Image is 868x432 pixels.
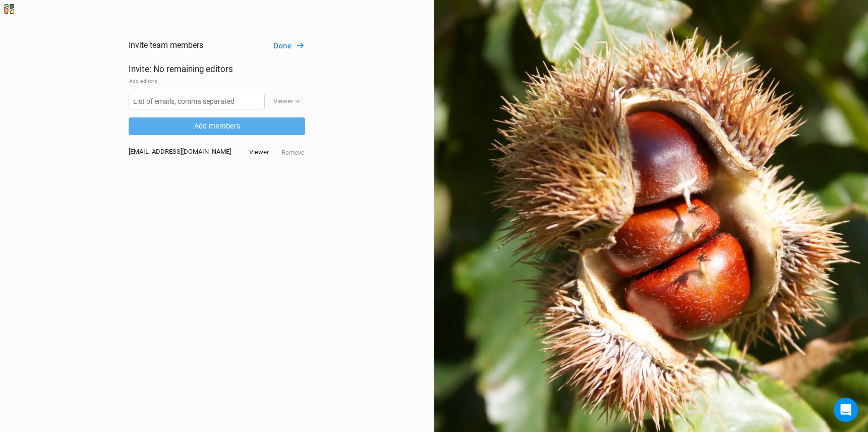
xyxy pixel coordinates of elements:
button: Remove [281,147,305,158]
div: [EMAIL_ADDRESS][DOMAIN_NAME] [129,147,231,158]
button: Viewer [269,94,305,109]
button: Done [273,40,305,52]
h2: Invite: No remaining editors [129,64,305,74]
button: Add members [129,117,305,135]
div: Open Intercom Messenger [834,398,858,422]
button: Add editors [129,77,157,86]
h1: Invite team members [129,40,203,52]
span: Viewer [249,148,269,156]
div: Viewer [273,96,293,106]
input: List of emails, comma separated [129,94,265,109]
